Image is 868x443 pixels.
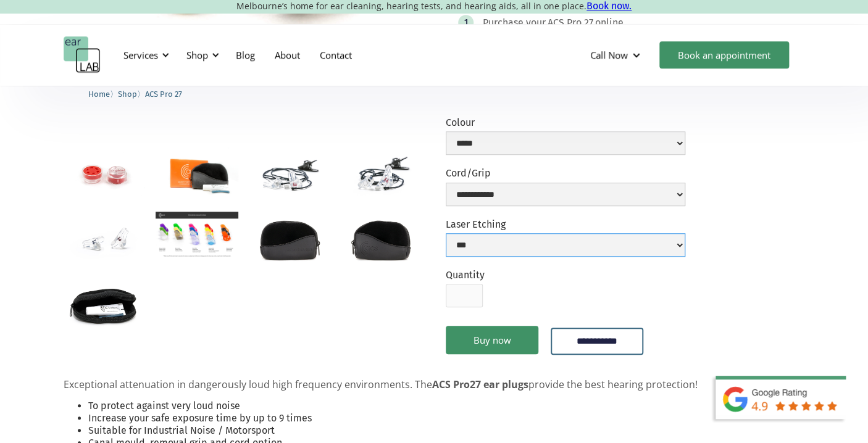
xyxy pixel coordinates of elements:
[446,326,538,354] a: Buy now
[265,37,310,73] a: About
[118,89,137,99] span: Shop
[446,167,685,179] label: Cord/Grip
[659,41,789,68] a: Book an appointment
[226,37,265,73] a: Blog
[446,218,685,230] label: Laser Etching
[116,36,173,73] div: Services
[248,212,330,266] a: open lightbox
[595,17,624,29] div: online
[310,37,362,73] a: Contact
[186,49,208,61] div: Shop
[88,88,110,99] a: Home
[179,36,223,73] div: Shop
[88,400,804,412] li: To protect against very loud noise
[446,269,485,281] label: Quantity
[123,49,158,61] div: Services
[483,17,546,29] div: Purchase your
[464,18,468,27] div: 1
[88,88,118,101] li: 〉
[145,89,182,99] span: ACS Pro 27
[64,36,101,73] a: home
[590,49,628,61] div: Call Now
[156,147,238,202] a: open lightbox
[446,117,685,128] label: Colour
[64,212,146,266] a: open lightbox
[548,17,593,29] div: ACS Pro 27
[88,89,110,99] span: Home
[156,212,238,258] a: open lightbox
[118,88,145,101] li: 〉
[340,212,422,266] a: open lightbox
[64,379,804,391] p: Exceptional attenuation in dangerously loud high frequency environments. The provide the best hea...
[88,424,804,437] li: Suitable for Industrial Noise / Motorsport
[580,36,653,73] div: Call Now
[64,276,146,330] a: open lightbox
[432,378,528,391] strong: ACS Pro27 ear plugs
[145,88,182,99] a: ACS Pro 27
[340,147,422,201] a: open lightbox
[118,88,137,99] a: Shop
[64,147,146,201] a: open lightbox
[248,147,330,201] a: open lightbox
[88,412,804,424] li: Increase your safe exposure time by up to 9 times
